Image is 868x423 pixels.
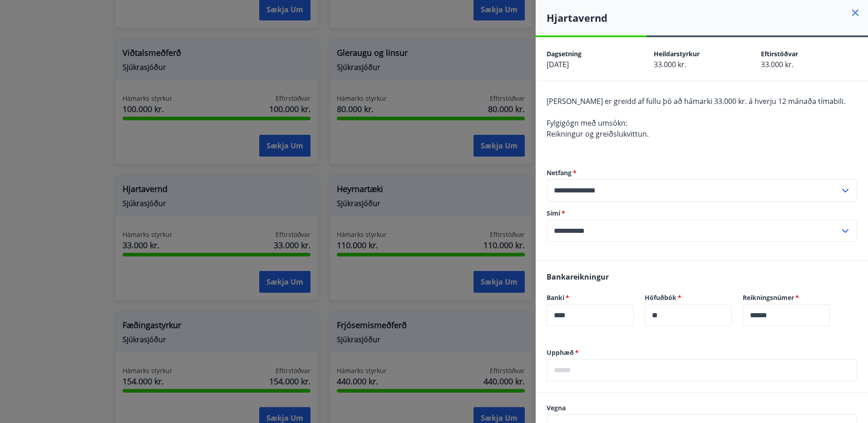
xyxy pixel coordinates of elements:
span: [PERSON_NAME] er greidd af fullu þó að hámarki 33.000 kr. á hverju 12 mánaða tímabili. [547,96,845,106]
span: Reikningur og greiðslukvittun. [547,129,649,139]
label: Vegna [547,403,857,413]
span: 33.000 kr. [654,59,686,69]
label: Netfang [547,168,857,177]
label: Banki [547,293,634,302]
span: Heildarstyrkur [654,49,700,58]
label: Upphæð [547,348,857,357]
div: Upphæð [547,359,857,381]
span: Bankareikningur [547,272,609,282]
span: Fylgigögn með umsókn: [547,118,627,128]
span: 33.000 kr. [761,59,794,69]
label: Höfuðbók [645,293,732,302]
span: [DATE] [547,59,569,69]
span: Eftirstöðvar [761,49,798,58]
label: Sími [547,209,857,218]
span: Dagsetning [547,49,582,58]
h4: Hjartavernd [547,11,868,25]
label: Reikningsnúmer [743,293,830,302]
